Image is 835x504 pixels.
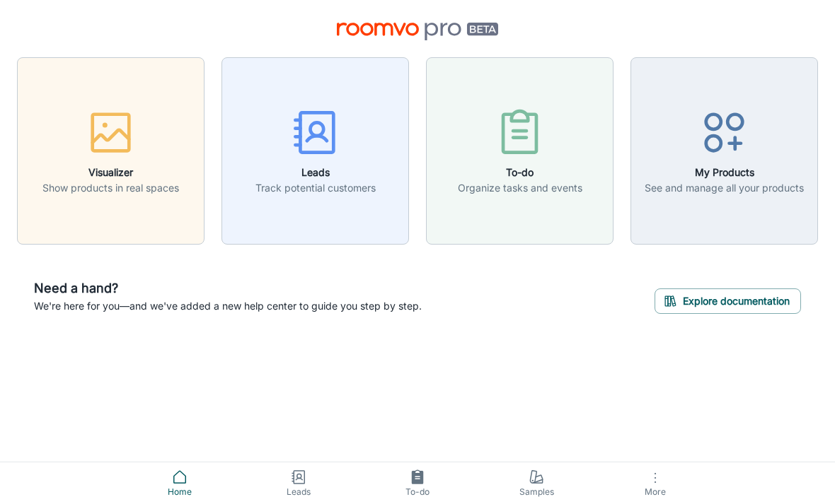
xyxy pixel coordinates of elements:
[477,462,596,504] a: Samples
[604,486,706,497] span: More
[596,462,715,504] button: More
[129,486,231,498] span: Home
[221,143,409,157] a: LeadsTrack potential customers
[367,486,468,498] span: To-do
[358,462,477,504] a: To-do
[17,57,205,245] button: VisualizerShow products in real spaces
[248,486,350,498] span: Leads
[630,57,818,245] button: My ProductsSee and manage all your products
[630,143,818,157] a: My ProductsSee and manage all your products
[34,279,422,298] h6: Need a hand?
[255,180,376,196] p: Track potential customers
[42,165,179,180] h6: Visualizer
[458,180,582,196] p: Organize tasks and events
[655,288,801,314] button: Explore documentation
[239,462,358,504] a: Leads
[426,143,614,157] a: To-doOrganize tasks and events
[645,180,804,196] p: See and manage all your products
[645,165,804,180] h6: My Products
[655,293,801,307] a: Explore documentation
[337,23,499,40] img: Roomvo PRO Beta
[42,180,179,196] p: Show products in real spaces
[458,165,582,180] h6: To-do
[34,298,422,314] p: We're here for you—and we've added a new help center to guide you step by step.
[221,57,409,245] button: LeadsTrack potential customers
[120,462,239,504] a: Home
[485,486,587,498] span: Samples
[255,165,376,180] h6: Leads
[426,57,614,245] button: To-doOrganize tasks and events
